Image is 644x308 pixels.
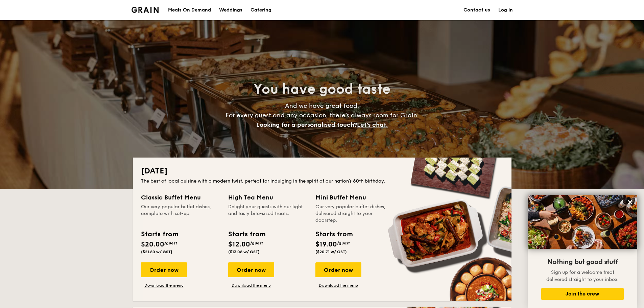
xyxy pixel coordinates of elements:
[228,262,274,277] div: Order now
[141,240,164,248] span: $20.00
[250,241,263,245] span: /guest
[141,193,220,202] div: Classic Buffet Menu
[164,241,177,245] span: /guest
[141,166,503,176] h2: [DATE]
[315,262,361,277] div: Order now
[141,262,187,277] div: Order now
[315,240,337,248] span: $19.00
[625,197,636,208] button: Close
[228,283,274,288] a: Download the menu
[228,250,260,254] span: ($13.08 w/ GST)
[315,250,347,254] span: ($20.71 w/ GST)
[228,204,307,224] div: Delight your guests with our light and tasty bite-sized treats.
[315,283,361,288] a: Download the menu
[141,204,220,224] div: Our very popular buffet dishes, complete with set-up.
[315,204,395,224] div: Our very popular buffet dishes, delivered straight to your doorstep.
[315,229,352,239] div: Starts from
[254,81,390,97] span: You have good taste
[141,229,178,239] div: Starts from
[225,102,419,128] span: And we have great food. For every guest and any occasion, there’s always room for Grain.
[141,283,187,288] a: Download the menu
[228,193,307,202] div: High Tea Menu
[541,288,624,300] button: Join the crew
[228,240,250,248] span: $12.00
[315,193,395,202] div: Mini Buffet Menu
[256,121,357,128] span: Looking for a personalised touch?
[337,241,350,245] span: /guest
[357,121,388,128] span: Let's chat.
[141,178,503,185] div: The best of local cuisine with a modern twist, perfect for indulging in the spirit of our nation’...
[528,195,637,249] img: DSC07876-Edit02-Large.jpeg
[141,250,172,254] span: ($21.80 w/ GST)
[132,7,159,13] a: Logotype
[132,7,159,13] img: Grain
[228,229,265,239] div: Starts from
[546,269,619,282] span: Sign up for a welcome treat delivered straight to your inbox.
[547,258,618,266] span: Nothing but good stuff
